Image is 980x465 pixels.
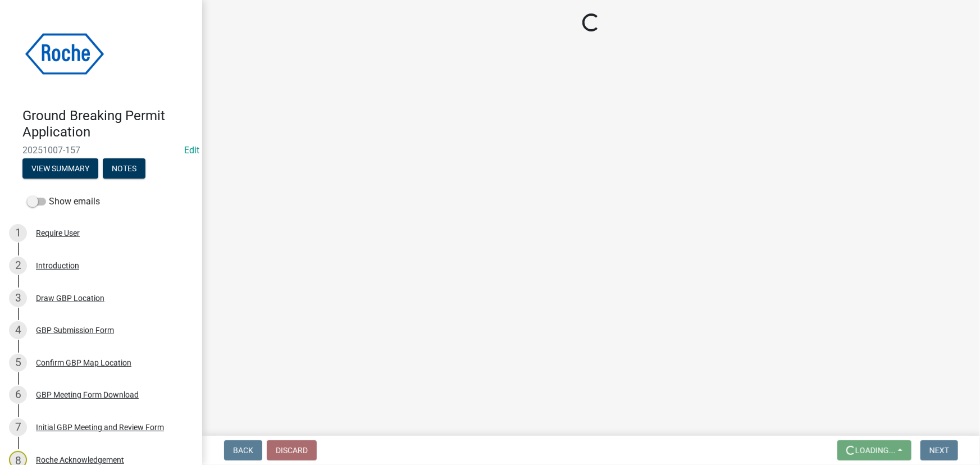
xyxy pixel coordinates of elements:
div: 3 [9,289,27,307]
button: Notes [103,158,145,179]
span: Loading... [855,446,896,455]
div: 1 [9,224,27,242]
div: 2 [9,257,27,275]
button: View Summary [22,158,98,179]
div: Confirm GBP Map Location [36,359,131,367]
div: Introduction [36,262,79,270]
div: 4 [9,321,27,339]
img: Roche [22,12,107,96]
div: Roche Acknowledgement [36,456,124,464]
h4: Ground Breaking Permit Application [22,108,193,140]
a: Edit [184,145,199,156]
button: Discard [267,440,317,461]
span: Next [929,446,949,455]
wm-modal-confirm: Summary [22,165,98,174]
wm-modal-confirm: Edit Application Number [184,145,199,156]
div: GBP Meeting Form Download [36,391,139,399]
wm-modal-confirm: Notes [103,165,145,174]
div: 6 [9,386,27,404]
div: GBP Submission Form [36,326,114,334]
button: Loading... [837,440,911,461]
div: 7 [9,418,27,436]
div: 5 [9,354,27,372]
div: Initial GBP Meeting and Review Form [36,423,164,431]
div: Require User [36,229,80,237]
span: 20251007-157 [22,145,180,156]
button: Back [224,440,262,461]
span: Back [233,446,253,455]
button: Next [920,440,958,461]
div: Draw GBP Location [36,294,104,302]
label: Show emails [27,195,100,208]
